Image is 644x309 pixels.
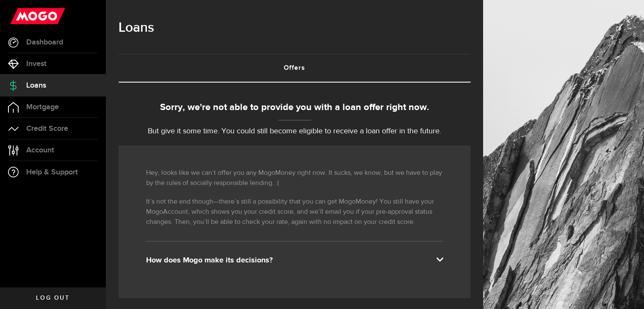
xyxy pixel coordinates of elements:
iframe: LiveChat chat widget [608,273,644,309]
span: Mortgage [26,103,59,111]
span: Credit Score [26,125,68,132]
div: How does Mogo make its decisions? [146,255,443,265]
span: Dashboard [26,39,63,46]
h1: Loans [119,17,470,39]
ul: Tabs Navigation [119,54,470,83]
span: Loans [26,82,46,89]
span: Help & Support [26,168,78,176]
p: But give it some time. You could still become eligible to receive a loan offer in the future. [119,126,470,137]
span: Account [26,146,54,154]
span: Invest [26,60,47,68]
a: Offers [119,55,470,82]
span: Log out [36,295,69,301]
p: It’s not the end though—there’s still a possibility that you can get MogoMoney! You still have yo... [146,197,443,227]
div: Sorry, we're not able to provide you with a loan offer right now. [119,101,470,115]
p: Hey, looks like we can’t offer you any MogoMoney right now. It sucks, we know, but we have to pla... [146,168,443,188]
